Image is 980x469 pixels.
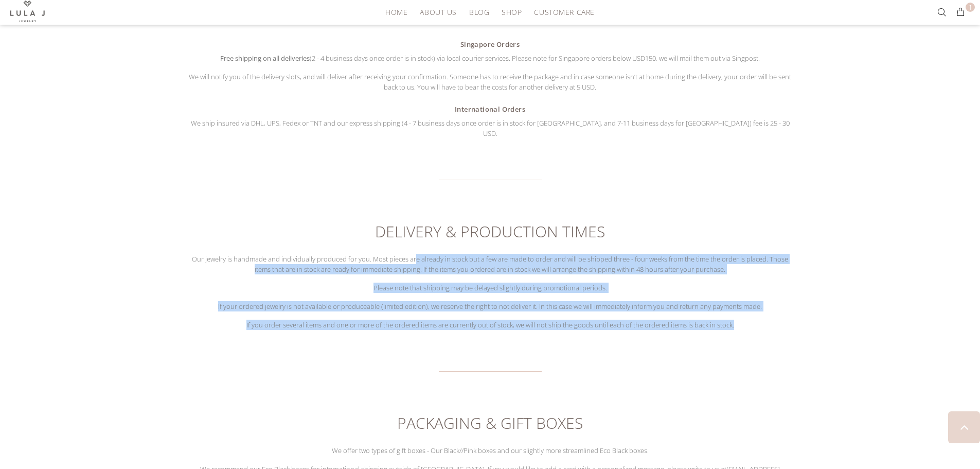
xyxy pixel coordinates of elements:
p: We will notify you of the delivery slots, and will deliver after receiving your confirmation. Som... [187,72,794,92]
h3: PACKAGING & GIFT BOXES [187,413,794,445]
p: If your ordered jewelry is not available or produceable (limited edition), we reserve the right t... [187,301,794,311]
h4: Singapore Orders [187,36,794,53]
span: HOME [385,8,407,16]
a: BLOG [463,4,495,20]
p: If you order several items and one or more of the ordered items are currently out of stock, we wi... [187,320,794,330]
span: CUSTOMER CARE [534,8,594,16]
button: 1 [951,4,970,21]
a: SHOP [495,4,528,20]
h4: International Orders [187,100,794,118]
p: We offer two types of gift boxes - Our Black//Pink boxes and our slightly more streamlined Eco Bl... [187,445,794,456]
p: We ship insured via DHL, UPS, Fedex or TNT and our express shipping (4 - 7 business days once ord... [187,118,794,138]
strong: Free shipping on all deliveries [220,54,310,63]
span: ABOUT US [420,8,456,16]
a: ABOUT US [414,4,462,20]
a: HOME [379,4,414,20]
p: Our jewelry is handmade and individually produced for you. Most pieces are already in stock but a... [187,254,794,274]
a: BACK TO TOP [948,411,980,443]
span: BLOG [469,8,489,16]
p: (2 - 4 business days once order is in stock) via local courier services. Please note for Singapor... [187,53,794,63]
p: Please note that shipping may be delayed slightly during promotional periods. [187,283,794,293]
span: SHOP [502,8,522,16]
h3: DELIVERY & PRODUCTION TIMES [187,221,794,254]
a: CUSTOMER CARE [528,4,594,20]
